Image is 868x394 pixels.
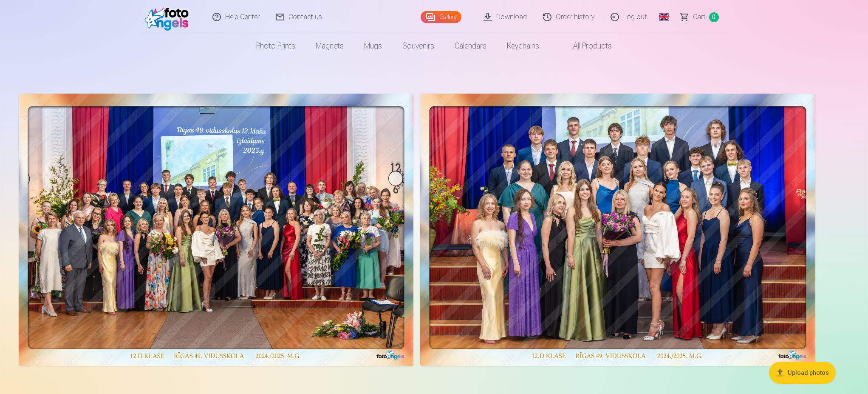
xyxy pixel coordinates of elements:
[769,362,836,384] button: Upload photos
[144,3,193,31] img: /fa1
[392,34,444,58] a: Souvenirs
[354,34,392,58] a: Mugs
[709,12,719,22] span: 0
[421,11,461,23] a: Gallery
[693,12,706,22] span: Сart
[246,34,305,58] a: Photo prints
[497,34,549,58] a: Keychains
[444,34,497,58] a: Calendars
[305,34,354,58] a: Magnets
[549,34,622,58] a: All products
